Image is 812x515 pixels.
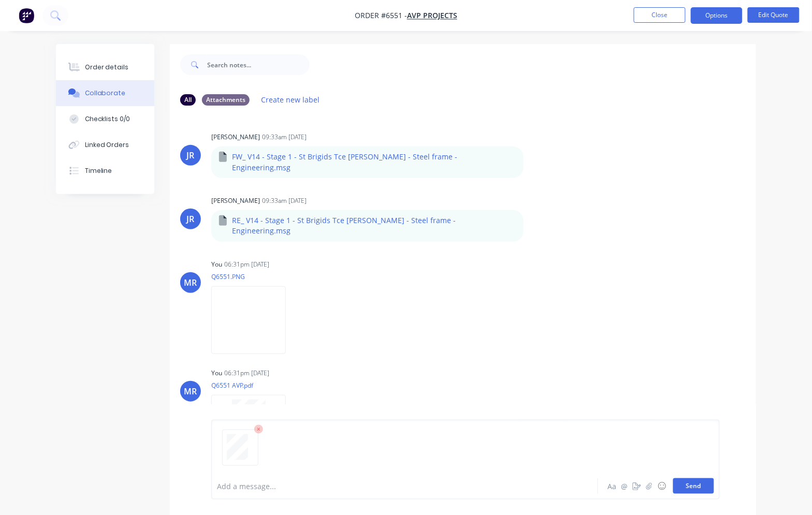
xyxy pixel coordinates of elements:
input: Search notes... [207,54,310,75]
div: Checklists 0/0 [85,114,130,124]
div: 09:33am [DATE] [262,133,307,142]
p: Q6551.PNG [211,272,296,281]
div: [PERSON_NAME] [211,196,260,205]
div: MR [184,385,197,398]
button: Close [634,7,686,23]
button: Linked Orders [56,132,154,158]
button: Collaborate [56,80,154,106]
button: Aa [606,480,618,492]
div: Order details [85,63,129,72]
a: AVP Projects [407,11,457,21]
div: Attachments [202,94,250,106]
div: JR [187,213,195,225]
button: Edit Quote [748,7,800,23]
div: Timeline [85,166,112,175]
div: 06:31pm [DATE] [224,260,269,269]
button: Checklists 0/0 [56,106,154,132]
div: Collaborate [85,89,126,98]
img: Factory [19,8,34,23]
button: Create new label [256,93,325,107]
button: Options [691,7,743,24]
button: Timeline [56,158,154,184]
div: MR [184,276,197,289]
button: Send [673,478,714,494]
p: FW_ V14 - Stage 1 - St Brigids Tce [PERSON_NAME] - Steel frame - Engineering.msg [232,152,516,173]
div: JR [187,149,195,161]
div: You [211,260,222,269]
div: 06:31pm [DATE] [224,369,269,378]
div: Linked Orders [85,140,129,150]
button: ☺ [656,480,668,492]
p: Q6551 AVP.pdf [211,381,296,390]
div: All [180,94,196,106]
p: RE_ V14 - Stage 1 - St Brigids Tce [PERSON_NAME] - Steel frame - Engineering.msg [232,215,516,237]
button: @ [618,480,631,492]
button: Order details [56,54,154,80]
div: [PERSON_NAME] [211,133,260,142]
div: You [211,369,222,378]
div: 09:33am [DATE] [262,196,307,205]
span: Order #6551 - [355,11,407,21]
